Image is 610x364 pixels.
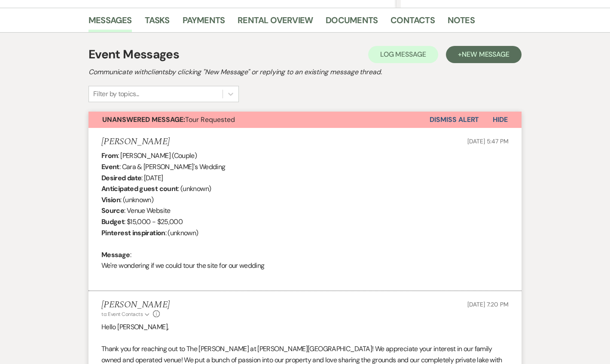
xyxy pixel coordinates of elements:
span: New Message [462,50,509,59]
h1: Event Messages [88,45,179,64]
b: Source [101,206,124,215]
b: Event [101,162,119,171]
a: Tasks [145,13,170,32]
h2: Communicate with clients by clicking "New Message" or replying to an existing message thread. [88,67,522,77]
h5: [PERSON_NAME] [101,136,170,147]
b: Message [101,250,130,259]
button: Hide [479,112,522,128]
b: Pinterest inspiration [101,228,165,237]
span: Log Message [380,50,426,59]
a: Payments [183,13,225,32]
strong: Unanswered Message: [102,115,185,124]
a: Contacts [390,13,435,32]
b: Budget [101,217,124,226]
a: Rental Overview [238,13,313,32]
div: Filter by topics... [93,89,139,99]
button: to: Event Contacts [101,310,151,318]
span: Tour Requested [102,115,235,124]
button: Dismiss Alert [430,112,479,128]
b: Desired date [101,173,141,182]
b: From [101,151,118,160]
p: Hello [PERSON_NAME], [101,322,509,333]
button: +New Message [446,46,522,63]
div: : [PERSON_NAME] (Couple) : Cara & [PERSON_NAME]'s Wedding : [DATE] : (unknown) : (unknown) : Venu... [101,150,509,282]
span: Hide [493,115,508,124]
span: to: Event Contacts [101,311,143,318]
a: Messages [88,13,132,32]
button: Log Message [368,46,438,63]
a: Documents [326,13,378,32]
button: Unanswered Message:Tour Requested [88,112,430,128]
h5: [PERSON_NAME] [101,300,170,310]
a: Notes [448,13,475,32]
b: Anticipated guest count [101,184,178,193]
span: [DATE] 7:20 PM [467,300,509,308]
b: Vision [101,195,120,204]
span: [DATE] 5:47 PM [467,137,509,145]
